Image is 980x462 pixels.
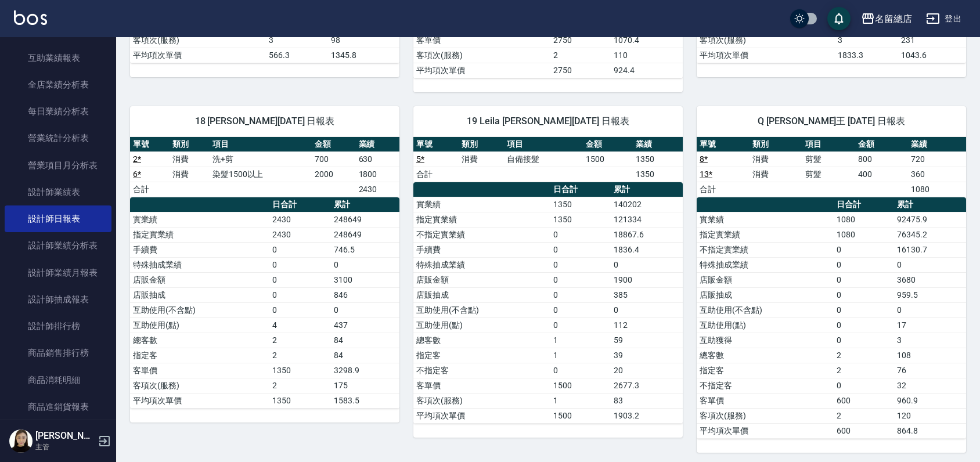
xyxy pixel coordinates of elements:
[35,442,95,452] p: 主管
[802,167,855,182] td: 剪髮
[210,167,312,182] td: 染髮1500以上
[834,257,894,272] td: 0
[9,429,33,453] img: Person
[611,302,683,317] td: 0
[834,227,894,242] td: 1080
[583,151,633,167] td: 1500
[697,378,834,393] td: 不指定客
[550,408,611,423] td: 1500
[5,205,111,232] a: 設計師日報表
[413,137,459,152] th: 單號
[834,348,894,363] td: 2
[331,317,399,333] td: 437
[697,242,834,257] td: 不指定實業績
[331,302,399,317] td: 0
[413,48,550,63] td: 客項次(服務)
[834,378,894,393] td: 0
[697,272,834,287] td: 店販金額
[413,63,550,78] td: 平均項次單價
[331,197,399,212] th: 累計
[894,348,966,363] td: 108
[834,272,894,287] td: 0
[130,48,266,63] td: 平均項次單價
[413,212,550,227] td: 指定實業績
[697,393,834,408] td: 客單價
[611,317,683,333] td: 112
[413,317,550,333] td: 互助使用(點)
[5,367,111,394] a: 商品消耗明細
[413,33,550,48] td: 客單價
[908,151,966,167] td: 720
[550,257,611,272] td: 0
[14,10,47,25] img: Logo
[130,242,269,257] td: 手續費
[855,151,908,167] td: 800
[35,430,95,442] h5: [PERSON_NAME]
[269,257,331,272] td: 0
[802,151,855,167] td: 剪髮
[331,212,399,227] td: 248649
[750,167,802,182] td: 消費
[583,137,633,152] th: 金額
[130,272,269,287] td: 店販金額
[269,287,331,302] td: 0
[697,137,966,197] table: a dense table
[550,48,611,63] td: 2
[834,408,894,423] td: 2
[130,302,269,317] td: 互助使用(不含點)
[130,378,269,393] td: 客項次(服務)
[611,333,683,348] td: 59
[130,197,399,409] table: a dense table
[269,212,331,227] td: 2430
[210,151,312,167] td: 洗+剪
[269,393,331,408] td: 1350
[328,48,399,63] td: 1345.8
[855,137,908,152] th: 金額
[413,363,550,378] td: 不指定客
[331,287,399,302] td: 846
[894,363,966,378] td: 76
[697,257,834,272] td: 特殊抽成業績
[144,115,385,127] span: 18 [PERSON_NAME][DATE] 日報表
[331,363,399,378] td: 3298.9
[5,286,111,313] a: 設計師抽成報表
[856,7,917,31] button: 名留總店
[894,272,966,287] td: 3680
[312,167,355,182] td: 2000
[697,408,834,423] td: 客項次(服務)
[611,363,683,378] td: 20
[697,423,834,438] td: 平均項次單價
[5,98,111,125] a: 每日業績分析表
[894,197,966,212] th: 累計
[5,125,111,151] a: 營業統計分析表
[427,115,669,127] span: 19 Leila [PERSON_NAME][DATE] 日報表
[894,378,966,393] td: 32
[611,212,683,227] td: 121334
[802,137,855,152] th: 項目
[130,137,170,152] th: 單號
[894,408,966,423] td: 120
[834,333,894,348] td: 0
[130,333,269,348] td: 總客數
[550,393,611,408] td: 1
[834,317,894,333] td: 0
[834,287,894,302] td: 0
[750,151,802,167] td: 消費
[413,137,683,182] table: a dense table
[269,363,331,378] td: 1350
[697,287,834,302] td: 店販抽成
[550,302,611,317] td: 0
[269,197,331,212] th: 日合計
[413,182,683,424] table: a dense table
[130,287,269,302] td: 店販抽成
[611,287,683,302] td: 385
[875,12,912,26] div: 名留總店
[550,333,611,348] td: 1
[130,348,269,363] td: 指定客
[550,227,611,242] td: 0
[834,302,894,317] td: 0
[611,242,683,257] td: 1836.4
[550,348,611,363] td: 1
[834,423,894,438] td: 600
[908,137,966,152] th: 業績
